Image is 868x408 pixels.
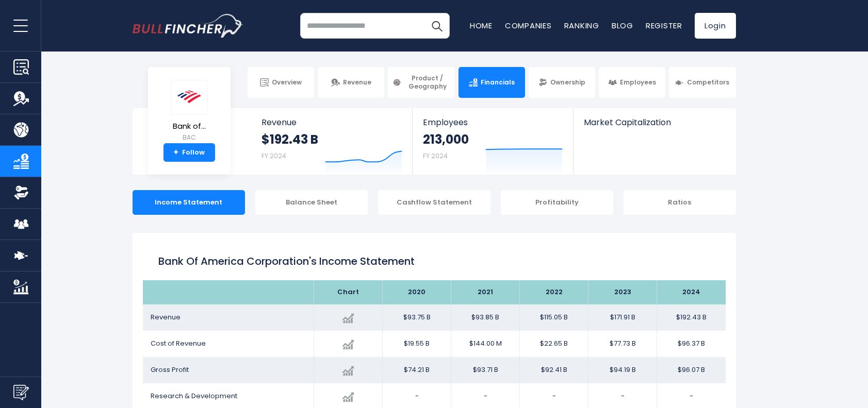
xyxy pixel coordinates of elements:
[612,20,633,31] a: Blog
[151,338,206,348] span: Cost of Revenue
[171,122,207,131] span: Bank of...
[133,14,243,38] img: bullfincher logo
[343,78,371,87] span: Revenue
[383,304,451,331] td: $93.75 B
[470,20,493,31] a: Home
[261,151,286,160] small: FY 2024
[520,304,588,331] td: $115.05 B
[13,185,29,200] img: Ownership
[657,280,726,304] th: 2024
[158,253,710,269] h1: Bank of America Corporation's Income Statement
[451,280,520,304] th: 2021
[378,190,490,215] div: Cashflow Statement
[133,14,243,38] a: Go to homepage
[588,280,657,304] th: 2023
[624,190,736,215] div: Ratios
[451,331,520,357] td: $144.00 M
[261,131,318,147] strong: $192.43 B
[564,20,599,31] a: Ranking
[383,280,451,304] th: 2020
[574,108,734,145] a: Market Capitalization
[255,190,368,215] div: Balance Sheet
[520,280,588,304] th: 2022
[505,20,552,31] a: Companies
[248,67,314,98] a: Overview
[451,357,520,383] td: $93.71 B
[383,331,451,357] td: $19.55 B
[687,78,729,87] span: Competitors
[383,357,451,383] td: $74.21 B
[588,331,657,357] td: $77.73 B
[388,67,454,98] a: Product / Geography
[151,365,189,375] span: Gross Profit
[669,67,735,98] a: Competitors
[657,357,726,383] td: $96.07 B
[133,190,245,215] div: Income Statement
[520,357,588,383] td: $92.41 B
[657,331,726,357] td: $96.37 B
[424,13,450,39] button: Search
[646,20,682,31] a: Register
[620,78,656,87] span: Employees
[451,304,520,331] td: $93.85 B
[423,131,469,147] strong: 213,000
[520,331,588,357] td: $22.65 B
[151,312,181,322] span: Revenue
[163,143,215,162] a: +Follow
[413,108,573,175] a: Employees 213,000 FY 2024
[423,117,563,127] span: Employees
[458,67,525,98] a: Financials
[272,78,302,87] span: Overview
[423,151,448,160] small: FY 2024
[588,357,657,383] td: $94.19 B
[695,13,736,39] a: Login
[599,67,665,98] a: Employees
[481,78,515,87] span: Financials
[318,67,384,98] a: Revenue
[171,133,207,142] small: BAC
[529,67,595,98] a: Ownership
[173,148,178,157] strong: +
[171,79,208,144] a: Bank of... BAC
[251,108,413,175] a: Revenue $192.43 B FY 2024
[550,78,585,87] span: Ownership
[584,117,724,127] span: Market Capitalization
[314,280,383,304] th: Chart
[151,391,237,401] span: Research & Development
[588,304,657,331] td: $171.91 B
[261,117,402,127] span: Revenue
[501,190,613,215] div: Profitability
[404,74,450,90] span: Product / Geography
[657,304,726,331] td: $192.43 B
